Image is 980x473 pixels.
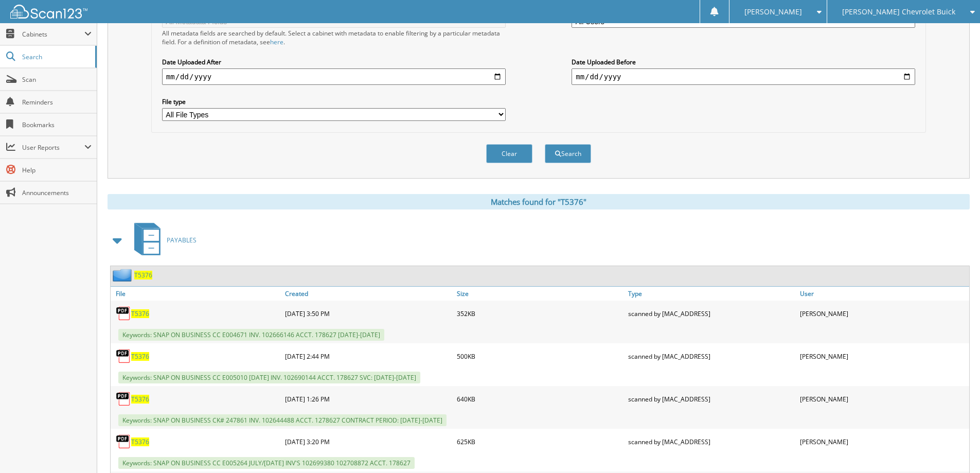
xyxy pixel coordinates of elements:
[22,75,92,84] span: Scan
[282,389,454,409] div: [DATE] 1:26 PM
[162,29,506,46] div: All metadata fields are searched by default. Select a cabinet with metadata to enable filtering b...
[118,414,447,426] span: Keywords: SNAP ON BUSINESS CK# 247861 INV. 102644488 ACCT. 1278627 CONTRACT PERIOD: [DATE]-[DATE]
[22,188,92,197] span: Announcements
[118,329,384,341] span: Keywords: SNAP ON BUSINESS CC E004671 INV. 102666146 ACCT. 178627 [DATE]-[DATE]
[454,389,626,409] div: 640KB
[22,98,92,107] span: Reminders
[626,303,797,324] div: scanned by [MAC_ADDRESS]
[626,287,797,301] a: Type
[454,431,626,452] div: 625KB
[626,431,797,452] div: scanned by [MAC_ADDRESS]
[797,303,969,324] div: [PERSON_NAME]
[545,144,591,163] button: Search
[282,431,454,452] div: [DATE] 3:20 PM
[486,144,532,163] button: Clear
[22,120,92,129] span: Bookmarks
[162,58,506,66] label: Date Uploaded After
[162,68,506,85] input: start
[454,303,626,324] div: 352KB
[131,437,149,446] a: T5376
[797,287,969,301] a: User
[116,348,131,364] img: PDF.png
[282,287,454,301] a: Created
[111,287,282,301] a: File
[22,143,84,152] span: User Reports
[116,434,131,449] img: PDF.png
[282,303,454,324] div: [DATE] 3:50 PM
[797,346,969,366] div: [PERSON_NAME]
[797,389,969,409] div: [PERSON_NAME]
[116,306,131,321] img: PDF.png
[744,9,802,15] span: [PERSON_NAME]
[167,236,197,244] span: PAYABLES
[626,389,797,409] div: scanned by [MAC_ADDRESS]
[128,220,197,260] a: PAYABLES
[282,346,454,366] div: [DATE] 2:44 PM
[113,269,134,282] img: folder2.png
[131,309,149,318] a: T5376
[22,52,90,61] span: Search
[454,346,626,366] div: 500KB
[22,166,92,174] span: Help
[626,346,797,366] div: scanned by [MAC_ADDRESS]
[454,287,626,301] a: Size
[10,5,87,19] img: scan123-logo-white.svg
[131,352,149,361] a: T5376
[572,58,915,66] label: Date Uploaded Before
[118,457,415,469] span: Keywords: SNAP ON BUSINESS CC E005264 JULY/[DATE] INV'S 102699380 102708872 ACCT. 178627
[22,30,84,39] span: Cabinets
[270,38,283,46] a: here
[842,9,955,15] span: [PERSON_NAME] Chevrolet Buick
[131,395,149,404] a: T5376
[572,68,915,85] input: end
[108,194,970,209] div: Matches found for "T5376"
[797,431,969,452] div: [PERSON_NAME]
[162,97,506,106] label: File type
[118,372,420,383] span: Keywords: SNAP ON BUSINESS CC E005010 [DATE] INV. 102690144 ACCT. 178627 SVC: [DATE]-[DATE]
[116,391,131,407] img: PDF.png
[134,271,152,279] a: T5376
